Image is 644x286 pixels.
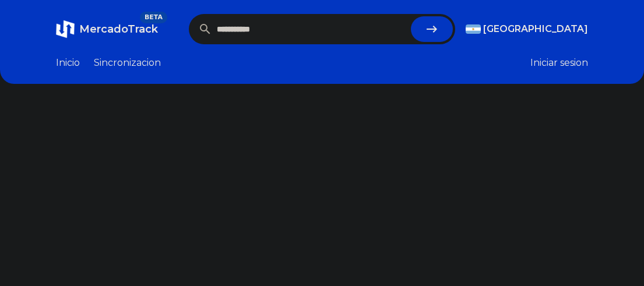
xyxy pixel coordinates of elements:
span: [GEOGRAPHIC_DATA] [483,22,588,36]
a: MercadoTrackBETA [56,20,158,38]
span: MercadoTrack [79,23,158,36]
button: Iniciar sesion [530,56,588,70]
img: MercadoTrack [56,20,75,38]
img: Argentina [466,24,481,34]
a: Inicio [56,56,80,70]
span: BETA [140,12,167,23]
button: [GEOGRAPHIC_DATA] [466,22,588,36]
a: Sincronizacion [94,56,161,70]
